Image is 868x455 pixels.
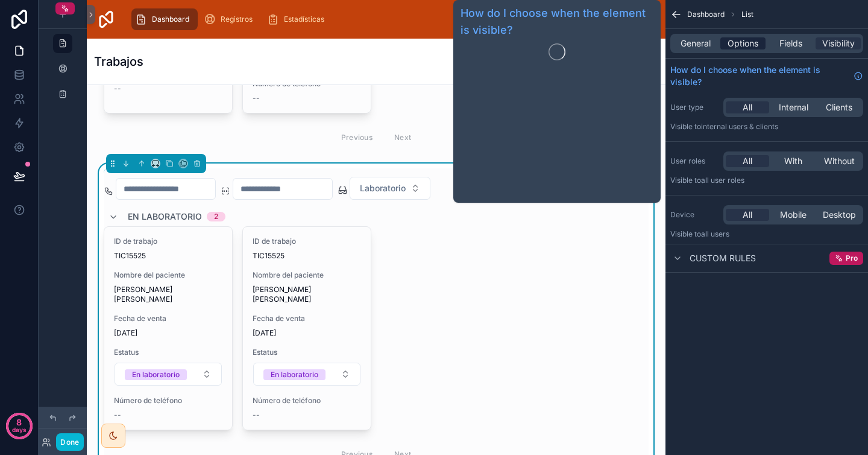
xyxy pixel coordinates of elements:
a: How do I choose when the element is visible? [461,5,653,39]
span: Clients [826,101,852,113]
span: Visibility [822,37,855,49]
span: ID de trabajo [114,237,222,246]
span: -- [114,410,121,420]
button: Select Button [115,363,222,386]
div: En laboratorio [132,369,180,380]
button: Select Button [350,177,430,200]
span: Número de teléfono [114,396,222,406]
p: Visible to [670,122,863,132]
label: User type [670,103,719,112]
span: List [741,10,753,19]
p: days [12,421,27,438]
div: 2 [214,212,218,221]
span: TIC15525 [253,251,361,261]
span: Fecha de venta [114,314,222,323]
span: [PERSON_NAME] [PERSON_NAME] [253,285,361,304]
span: All [743,209,752,221]
a: Estadísticas [263,8,333,30]
a: Dashboard [131,8,198,30]
span: Registros [221,14,253,24]
span: [PERSON_NAME] [PERSON_NAME] [114,285,222,304]
span: Número de teléfono [253,396,361,406]
span: Without [824,155,855,167]
span: Fields [779,37,802,49]
h1: Trabajos [94,53,143,70]
span: Estatus [253,348,361,357]
iframe: Guide [461,65,653,198]
span: Fecha de venta [253,314,361,323]
span: General [681,37,711,49]
span: all users [701,229,729,238]
span: Mobile [780,209,807,221]
span: Custom rules [690,252,756,264]
span: Estadísticas [284,14,324,24]
a: How do I choose when the element is visible? [670,64,863,88]
span: Internal users & clients [701,122,778,131]
button: Select Button [253,363,360,386]
div: scrollable content [125,6,591,33]
span: Internal [779,101,808,113]
p: Visible to [670,229,863,239]
a: Registros [200,8,261,30]
span: [DATE] [253,328,361,338]
a: ID de trabajoTIC15525Nombre del paciente[PERSON_NAME] [PERSON_NAME]Fecha de venta[DATE]EstatusSel... [104,226,233,430]
span: All [743,101,752,113]
span: Nombre del paciente [253,270,361,280]
a: ID de trabajoTIC15525Nombre del paciente[PERSON_NAME] [PERSON_NAME]Fecha de venta[DATE]EstatusSel... [242,226,371,430]
button: Done [56,433,83,451]
span: Laboratorio [360,182,406,194]
div: En laboratorio [271,369,318,380]
span: -- [253,410,260,420]
p: Visible to [670,176,863,185]
span: Dashboard [152,14,189,24]
span: Estatus [114,348,222,357]
span: Dashboard [687,10,725,19]
span: With [784,155,802,167]
label: Device [670,210,719,220]
span: ID de trabajo [253,237,361,246]
span: How do I choose when the element is visible? [670,64,849,88]
span: All [743,155,752,167]
span: Options [728,37,758,49]
span: All user roles [701,176,744,185]
p: 8 [16,416,22,428]
span: [DATE] [114,328,222,338]
span: Pro [846,253,858,263]
label: User roles [670,156,719,166]
img: App logo [96,10,116,29]
span: En laboratorio [128,211,202,223]
span: Desktop [823,209,856,221]
span: Nombre del paciente [114,270,222,280]
span: TIC15525 [114,251,222,261]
